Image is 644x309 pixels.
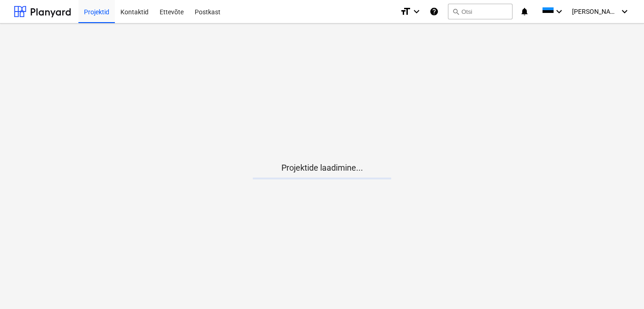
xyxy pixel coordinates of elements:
[429,6,439,17] i: Abikeskus
[452,8,459,15] span: search
[400,6,411,17] i: format_size
[253,162,391,173] p: Projektide laadimine...
[572,8,618,15] span: [PERSON_NAME]
[619,6,630,17] i: keyboard_arrow_down
[448,4,513,19] button: Otsi
[411,6,422,17] i: keyboard_arrow_down
[520,6,529,17] i: notifications
[554,6,565,17] i: keyboard_arrow_down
